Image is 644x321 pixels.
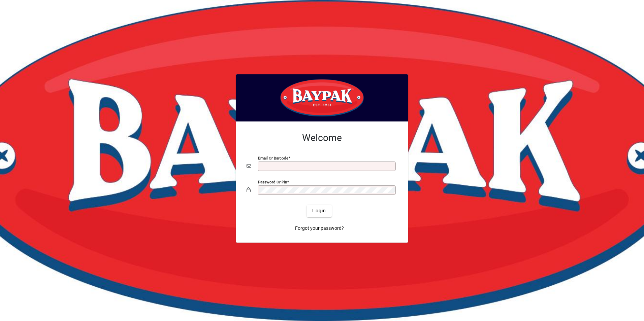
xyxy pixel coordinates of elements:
button: Login [307,205,331,217]
h2: Welcome [247,132,397,144]
span: Login [312,207,326,214]
mat-label: Password or Pin [258,179,287,184]
span: Forgot your password? [295,225,344,232]
mat-label: Email or Barcode [258,155,288,160]
a: Forgot your password? [292,222,347,235]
